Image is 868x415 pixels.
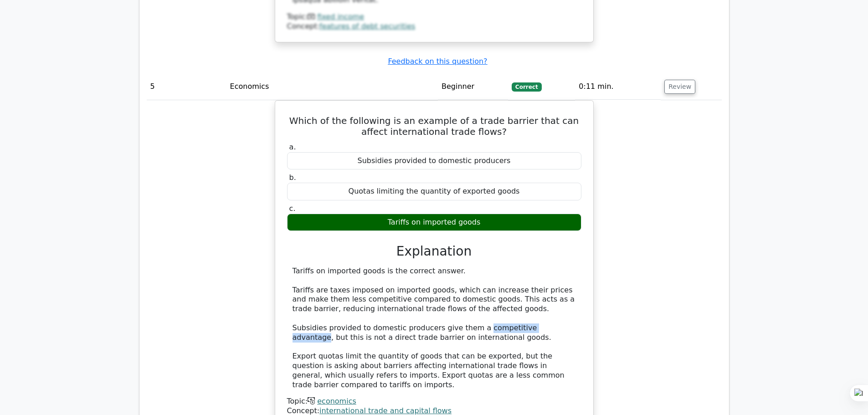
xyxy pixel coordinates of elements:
span: b. [289,173,296,182]
div: Subsidies provided to domestic producers [287,152,581,170]
span: c. [289,204,296,213]
a: fixed income [317,12,364,21]
td: Beginner [438,74,508,100]
div: Tariffs on imported goods is the correct answer. Tariffs are taxes imposed on imported goods, whi... [293,266,576,389]
td: Economics [226,74,438,100]
h5: Which of the following is an example of a trade barrier that can affect international trade flows? [286,115,582,137]
button: Review [664,80,695,94]
div: Concept: [287,22,581,31]
h3: Explanation [293,244,576,259]
td: 5 [147,74,226,100]
td: 0:11 min. [575,74,661,100]
a: Feedback on this question? [388,57,487,66]
a: international trade and capital flows [319,406,452,415]
span: a. [289,143,296,151]
span: Correct [512,82,541,92]
a: economics [317,397,356,405]
div: Topic: [287,12,581,22]
div: Topic: [287,397,581,406]
div: Tariffs on imported goods [287,214,581,231]
div: Quotas limiting the quantity of exported goods [287,183,581,200]
a: features of debt securities [319,22,415,31]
